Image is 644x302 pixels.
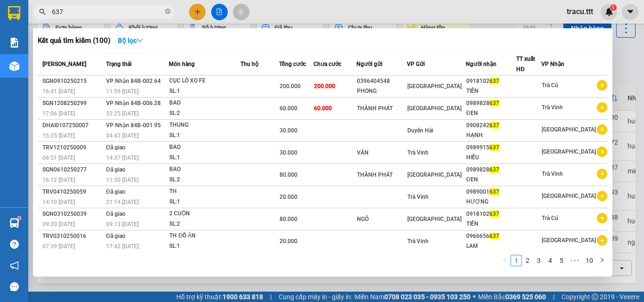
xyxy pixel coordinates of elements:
[169,98,240,108] div: BAO
[502,257,508,263] span: left
[407,238,429,245] span: Trà Vinh
[110,33,151,48] button: Bộ lọcdown
[466,219,516,229] div: TIẾN
[356,61,382,67] span: Người gửi
[466,61,496,67] span: Người nhận
[489,188,499,195] span: 637
[542,148,596,155] span: [GEOGRAPHIC_DATA]
[18,217,21,220] sup: 1
[407,149,429,156] span: Trà Vinh
[597,213,607,223] span: plus-circle
[466,231,516,241] div: 0966656
[407,127,433,134] span: Duyên Hải
[466,241,516,251] div: LAM
[169,175,240,185] div: SL: 2
[10,240,19,249] span: question-circle
[596,255,608,266] button: right
[42,143,103,153] div: TRV1210250009
[466,76,516,86] div: 0918102
[407,83,462,90] span: [GEOGRAPHIC_DATA]
[280,238,297,245] span: 20.000
[466,108,516,118] div: ĐEN
[597,235,607,245] span: plus-circle
[39,8,46,15] span: search
[407,171,462,178] span: [GEOGRAPHIC_DATA]
[314,105,332,112] span: 60.000
[42,209,103,219] div: SGN0310250039
[466,131,516,140] div: HẠNH
[280,171,297,178] span: 80.000
[42,221,75,228] span: 09:20 [DATE]
[567,255,582,266] li: Next 5 Pages
[42,132,75,139] span: 15:35 [DATE]
[466,187,516,197] div: 0989001
[42,165,103,175] div: SGN0610250277
[511,255,522,266] li: 1
[106,166,125,173] span: Đã giao
[597,147,607,157] span: plus-circle
[9,218,19,228] img: warehouse-icon
[169,197,240,207] div: SL: 1
[169,219,240,229] div: SL: 2
[42,187,103,197] div: TRV0410250059
[38,36,110,46] h3: Kết quả tìm kiếm ( 100 )
[542,126,596,133] span: [GEOGRAPHIC_DATA]
[106,155,139,161] span: 14:37 [DATE]
[280,127,297,134] span: 30.000
[314,61,341,67] span: Chưa cước
[42,110,75,117] span: 17:06 [DATE]
[407,61,425,67] span: VP Gửi
[9,61,19,71] img: warehouse-icon
[90,41,186,54] div: 0918426746
[106,78,161,84] span: VP Nhận 84B-002.64
[240,61,258,67] span: Thu hộ
[597,124,607,135] span: plus-circle
[52,7,163,17] input: Tìm tên, số ĐT hoặc mã đơn
[169,241,240,252] div: SL: 1
[169,153,240,163] div: SL: 1
[106,144,125,151] span: Đã giao
[466,98,516,108] div: 0989828
[357,86,406,96] div: PHONG
[357,148,406,158] div: VÂN
[42,231,103,241] div: TRV0310250016
[466,121,516,131] div: 0908242
[597,191,607,201] span: plus-circle
[169,231,240,241] div: TH ĐỒ ĂN
[522,255,533,266] li: 2
[541,61,564,67] span: VP Nhận
[583,255,596,266] a: 10
[599,257,605,263] span: right
[280,83,301,90] span: 200.000
[42,199,75,205] span: 14:10 [DATE]
[522,255,533,266] a: 2
[280,149,297,156] span: 30.000
[118,37,143,44] strong: Bộ lọc
[466,86,516,96] div: TIẾN
[7,60,22,70] span: CR :
[90,8,113,18] span: Nhận:
[466,153,516,163] div: HIẾU
[106,177,139,183] span: 11:50 [DATE]
[169,209,240,219] div: 2 CUỘN
[169,187,240,197] div: TH
[42,121,103,131] div: DHAI0107250007
[90,8,186,29] div: [GEOGRAPHIC_DATA]
[169,131,240,141] div: SL: 1
[169,164,240,175] div: BAO
[106,221,139,228] span: 09:13 [DATE]
[499,255,511,266] button: left
[106,132,139,139] span: 04:43 [DATE]
[42,155,75,161] span: 06:51 [DATE]
[489,122,499,129] span: 637
[106,122,161,129] span: VP Nhận 84B-001.95
[280,194,297,200] span: 20.000
[42,98,103,108] div: SGN1208250299
[489,211,499,217] span: 637
[8,19,83,31] div: [PERSON_NAME]
[106,243,139,250] span: 17:42 [DATE]
[489,78,499,84] span: 637
[169,86,240,97] div: SL: 1
[466,175,516,185] div: ĐEN
[582,255,596,266] li: 10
